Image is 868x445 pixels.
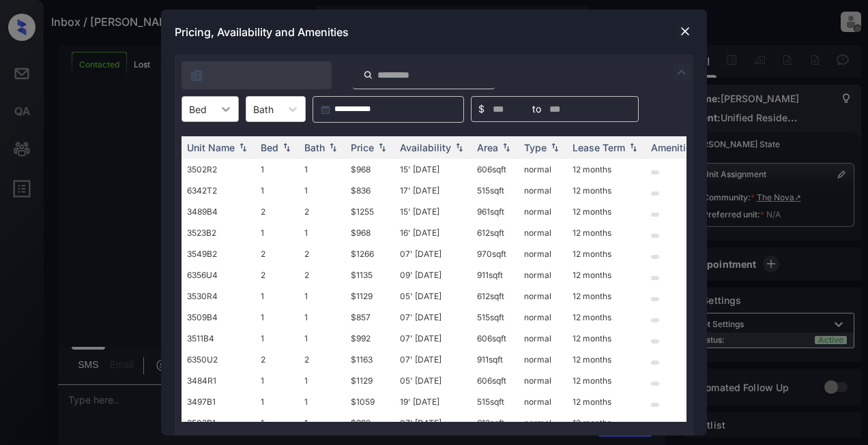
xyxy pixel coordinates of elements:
td: 606 sqft [472,159,519,180]
td: $968 [345,159,394,180]
td: 1 [299,180,345,201]
td: $1129 [345,370,394,391]
td: 1 [299,222,345,243]
img: icon-zuma [363,69,373,81]
div: Area [477,142,498,153]
img: sorting [452,143,466,153]
td: 07' [DATE] [394,328,472,349]
td: 2 [299,201,345,222]
td: 12 months [567,243,646,264]
td: 1 [255,328,299,349]
td: 12 months [567,222,646,243]
span: to [532,102,541,117]
div: Price [351,142,374,153]
td: 2 [299,243,345,264]
td: 1 [255,307,299,328]
td: normal [519,307,567,328]
td: 3502R2 [182,159,255,180]
td: 6350U2 [182,349,255,370]
div: Amenities [651,142,697,153]
td: 3509B4 [182,307,255,328]
td: $1129 [345,286,394,307]
td: normal [519,286,567,307]
td: $992 [345,412,394,433]
td: 6356U4 [182,264,255,286]
td: 12 months [567,349,646,370]
td: 2 [299,349,345,370]
td: 515 sqft [472,180,519,201]
td: 3549B2 [182,243,255,264]
td: 961 sqft [472,201,519,222]
td: 1 [299,391,345,412]
img: sorting [500,143,513,153]
td: 12 months [567,264,646,286]
td: 3511B4 [182,328,255,349]
img: sorting [375,143,389,153]
td: $1163 [345,349,394,370]
td: 515 sqft [472,307,519,328]
td: $1266 [345,243,394,264]
td: 1 [255,370,299,391]
div: Unit Name [187,142,235,153]
td: 12 months [567,159,646,180]
td: 3497B1 [182,391,255,412]
td: 12 months [567,201,646,222]
td: 07' [DATE] [394,307,472,328]
img: sorting [548,143,562,153]
td: normal [519,391,567,412]
td: 07' [DATE] [394,349,472,370]
td: 12 months [567,370,646,391]
td: 2 [255,349,299,370]
div: Bed [261,142,278,153]
td: 3484R1 [182,370,255,391]
td: 15' [DATE] [394,201,472,222]
td: 6342T2 [182,180,255,201]
td: 612 sqft [472,222,519,243]
td: normal [519,222,567,243]
td: 3523B2 [182,222,255,243]
td: 606 sqft [472,370,519,391]
td: 1 [255,286,299,307]
img: sorting [326,143,340,153]
td: 05' [DATE] [394,286,472,307]
td: 12 months [567,328,646,349]
td: 15' [DATE] [394,159,472,180]
td: 2 [255,201,299,222]
td: 09' [DATE] [394,264,472,286]
td: 3503B1 [182,412,255,433]
td: $1135 [345,264,394,286]
td: $836 [345,180,394,201]
td: $1059 [345,391,394,412]
td: normal [519,349,567,370]
td: 1 [299,307,345,328]
td: $968 [345,222,394,243]
td: 1 [299,370,345,391]
img: sorting [236,143,250,153]
td: normal [519,243,567,264]
td: 1 [255,159,299,180]
td: normal [519,264,567,286]
div: Pricing, Availability and Amenities [161,10,707,55]
td: 17' [DATE] [394,180,472,201]
td: normal [519,412,567,433]
td: 1 [255,180,299,201]
td: 2 [255,264,299,286]
td: 12 months [567,391,646,412]
td: normal [519,328,567,349]
td: normal [519,370,567,391]
td: 2 [255,243,299,264]
td: 612 sqft [472,286,519,307]
td: 911 sqft [472,264,519,286]
td: 12 months [567,180,646,201]
td: 3489B4 [182,201,255,222]
td: 07' [DATE] [394,412,472,433]
img: icon-zuma [190,69,203,82]
td: 606 sqft [472,328,519,349]
img: sorting [280,143,293,153]
td: 07' [DATE] [394,243,472,264]
td: 2 [299,264,345,286]
td: 12 months [567,307,646,328]
td: 1 [255,412,299,433]
td: normal [519,180,567,201]
td: 05' [DATE] [394,370,472,391]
